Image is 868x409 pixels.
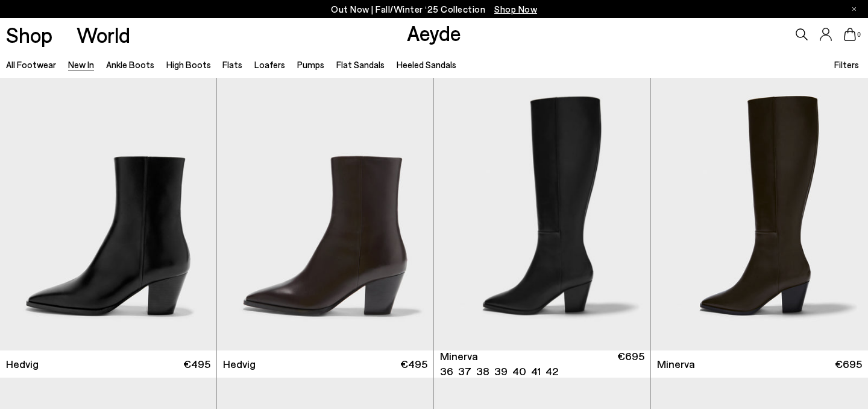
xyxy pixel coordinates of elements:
[254,59,285,70] a: Loafers
[336,59,385,70] a: Flat Sandals
[397,59,456,70] a: Heeled Sandals
[440,349,478,364] span: Minerva
[617,349,644,379] span: €695
[77,24,130,45] a: World
[222,59,242,70] a: Flats
[434,78,650,350] a: Next slide Previous slide
[494,4,537,14] span: Navigate to /collections/new-in
[440,364,453,379] li: 36
[546,364,558,379] li: 42
[440,364,555,379] ul: variant
[834,59,859,70] span: Filters
[434,350,650,378] a: Minerva 36 37 38 39 40 41 42 €695
[476,364,489,379] li: 38
[651,350,868,378] a: Minerva €695
[68,59,94,70] a: New In
[217,350,433,378] a: Hedvig €495
[512,364,526,379] li: 40
[217,78,433,350] img: Hedvig Cowboy Ankle Boots
[6,24,52,45] a: Shop
[458,364,471,379] li: 37
[856,31,862,38] span: 0
[651,78,868,350] img: Minerva High Cowboy Boots
[494,364,508,379] li: 39
[223,357,256,372] span: Hedvig
[183,357,210,372] span: €495
[106,59,154,70] a: Ankle Boots
[835,357,862,372] span: €695
[331,2,537,17] p: Out Now | Fall/Winter ‘25 Collection
[6,357,39,372] span: Hedvig
[166,59,211,70] a: High Boots
[407,20,461,45] a: Aeyde
[657,357,695,372] span: Minerva
[297,59,324,70] a: Pumps
[531,364,541,379] li: 41
[400,357,427,372] span: €495
[6,59,56,70] a: All Footwear
[434,78,650,350] div: 1 / 6
[434,78,650,350] img: Minerva High Cowboy Boots
[844,28,856,41] a: 0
